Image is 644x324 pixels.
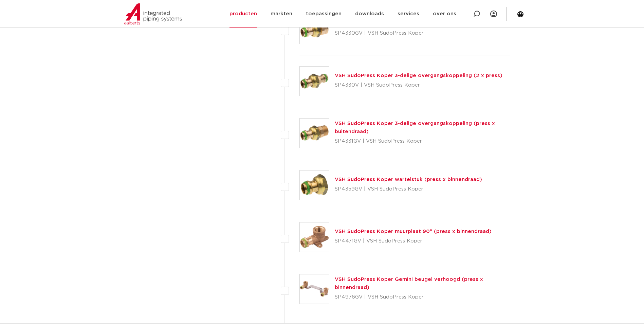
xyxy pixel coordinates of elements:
[335,184,482,195] p: SP4359GV | VSH SudoPress Koper
[335,121,495,134] a: VSH SudoPress Koper 3-delige overgangskoppeling (press x buitendraad)
[300,274,329,304] img: Thumbnail for VSH SudoPress Koper Gemini beugel verhoogd (press x binnendraad)
[335,292,510,303] p: SP4976GV | VSH SudoPress Koper
[335,229,492,234] a: VSH SudoPress Koper muurplaat 90° (press x binnendraad)
[335,73,502,78] a: VSH SudoPress Koper 3-delige overgangskoppeling (2 x press)
[335,277,483,290] a: VSH SudoPress Koper Gemini beugel verhoogd (press x binnendraad)
[335,136,510,147] p: SP4331GV | VSH SudoPress Koper
[335,28,502,39] p: SP4330GV | VSH SudoPress Koper
[335,236,492,247] p: SP4471GV | VSH SudoPress Koper
[335,80,502,91] p: SP4330V | VSH SudoPress Koper
[300,119,329,148] img: Thumbnail for VSH SudoPress Koper 3-delige overgangskoppeling (press x buitendraad)
[300,170,329,200] img: Thumbnail for VSH SudoPress Koper wartelstuk (press x binnendraad)
[300,67,329,96] img: Thumbnail for VSH SudoPress Koper 3-delige overgangskoppeling (2 x press)
[335,177,482,182] a: VSH SudoPress Koper wartelstuk (press x binnendraad)
[300,15,329,44] img: Thumbnail for VSH SudoPress Koper 3-delige overgang (press x buitendraad)
[300,222,329,252] img: Thumbnail for VSH SudoPress Koper muurplaat 90° (press x binnendraad)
